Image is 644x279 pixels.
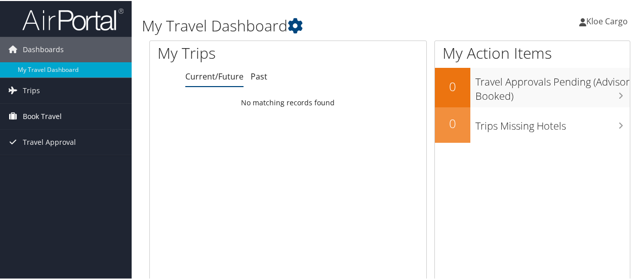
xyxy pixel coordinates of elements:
[23,103,62,128] span: Book Travel
[23,36,64,61] span: Dashboards
[435,114,470,131] h2: 0
[435,42,630,63] h1: My Action Items
[23,129,76,154] span: Travel Approval
[475,69,630,102] h3: Travel Approvals Pending (Advisor Booked)
[157,42,303,63] h1: My Trips
[150,93,426,111] td: No matching records found
[475,113,630,132] h3: Trips Missing Hotels
[22,7,124,30] img: airportal-logo.png
[251,70,267,81] a: Past
[23,77,40,102] span: Trips
[142,14,472,35] h1: My Travel Dashboard
[586,15,628,26] span: Kloe Cargo
[579,5,638,35] a: Kloe Cargo
[185,70,244,81] a: Current/Future
[435,106,630,142] a: 0Trips Missing Hotels
[435,77,470,94] h2: 0
[435,67,630,106] a: 0Travel Approvals Pending (Advisor Booked)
